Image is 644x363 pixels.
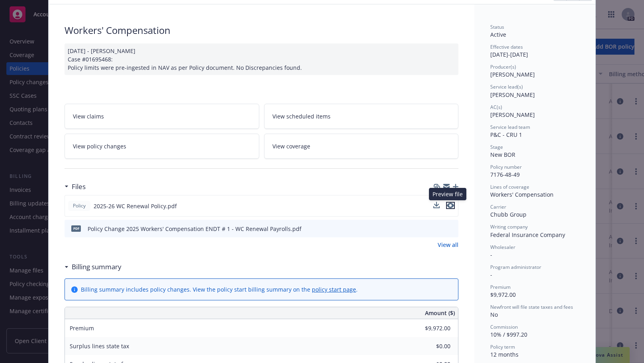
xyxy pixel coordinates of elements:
button: preview file [446,202,455,209]
span: 2025-26 WC Renewal Policy.pdf [94,202,177,210]
div: Billing summary includes policy changes. View the policy start billing summary on the . [81,285,358,294]
input: 0.00 [403,340,455,352]
div: Policy Change 2025 Workers' Compensation ENDT # 1 - WC Renewal Payrolls.pdf [88,225,301,233]
span: Stage [490,144,503,150]
div: Workers' Compensation [490,190,579,199]
span: No [490,311,498,318]
button: download file [435,225,442,233]
span: Policy term [490,343,515,350]
div: Preview file [429,188,466,200]
span: Newfront will file state taxes and fees [490,304,573,310]
a: policy start page [312,286,356,293]
span: - [490,271,492,278]
span: Service lead(s) [490,83,523,90]
span: Program administrator [490,264,541,270]
span: P&C - CRU 1 [490,131,522,138]
span: Premium [490,284,511,290]
span: - [490,251,492,258]
a: View coverage [264,134,459,159]
div: [DATE] - [DATE] [490,43,579,59]
span: View claims [73,112,104,120]
span: 12 months [490,351,519,358]
button: preview file [446,202,455,210]
span: Amount ($) [425,309,455,317]
a: View policy changes [65,134,259,159]
span: Carrier [490,203,506,210]
span: Federal Insurance Company [490,231,565,239]
span: New BOR [490,151,515,158]
span: [PERSON_NAME] [490,71,535,78]
button: preview file [448,225,455,233]
a: View all [438,241,458,249]
span: Active [490,31,506,38]
span: Policy number [490,164,522,170]
span: [PERSON_NAME] [490,111,535,118]
a: View claims [65,104,259,129]
button: download file [433,202,440,210]
h3: Billing summary [72,262,121,272]
span: Status [490,24,504,30]
span: Premium [70,324,94,332]
span: Policy [71,202,87,209]
span: pdf [71,225,81,231]
span: [PERSON_NAME] [490,91,535,99]
span: AC(s) [490,104,502,110]
div: Files [65,181,86,192]
span: View scheduled items [272,112,331,120]
h3: Files [72,181,86,192]
span: Surplus lines state tax [70,342,129,350]
span: Lines of coverage [490,183,529,190]
a: View scheduled items [264,104,459,129]
span: Writing company [490,223,528,230]
span: Producer(s) [490,63,516,70]
div: Workers' Compensation [65,24,458,37]
span: $9,972.00 [490,291,516,298]
span: View policy changes [73,142,126,150]
button: download file [433,202,440,208]
span: Effective dates [490,43,523,50]
div: Billing summary [65,262,121,272]
span: 10% / $997.20 [490,331,527,338]
span: Wholesaler [490,244,515,251]
span: Commission [490,324,518,330]
span: View coverage [272,142,310,150]
span: Service lead team [490,124,530,130]
div: [DATE] - [PERSON_NAME] Case #01695468: Policy limits were pre-ingested in NAV as per Policy docum... [65,43,458,75]
span: 7176-48-49 [490,171,520,178]
span: Chubb Group [490,211,527,218]
input: 0.00 [403,322,455,334]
